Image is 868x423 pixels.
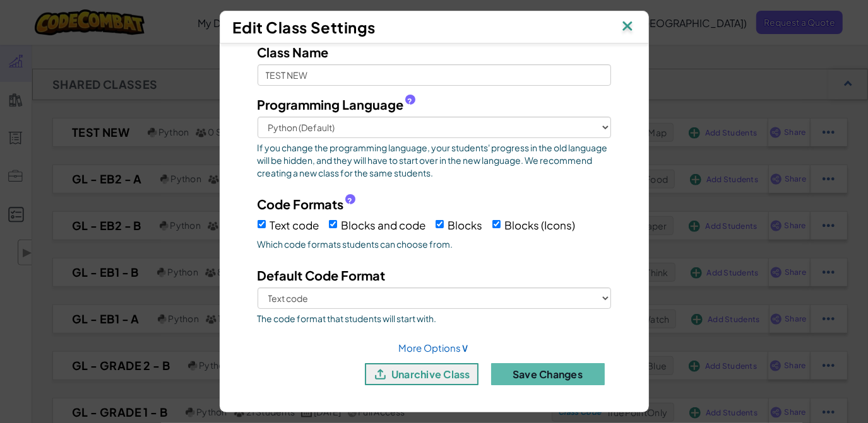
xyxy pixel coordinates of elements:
[347,196,352,206] span: ?
[342,218,426,232] span: Blocks and code
[365,363,479,385] button: unarchive class
[491,363,605,385] button: Save Changes
[619,18,636,37] img: IconClose.svg
[492,220,501,228] input: Blocks (Icons)
[372,366,388,382] img: IconUnarchive.svg
[258,267,386,283] span: Default Code Format
[258,95,404,113] span: Programming Language
[258,141,611,179] span: If you change the programming language, your students' progress in the old language will be hidde...
[258,220,266,228] input: Text code
[258,44,329,60] span: Class Name
[461,340,470,354] span: ∨
[436,220,444,228] input: Blocks
[258,195,344,213] span: Code Formats
[329,220,337,228] input: Blocks and code
[407,96,412,107] span: ?
[258,312,611,325] span: The code format that students will start with.
[258,238,611,250] span: Which code formats students can choose from.
[505,218,576,232] span: Blocks (Icons)
[270,218,319,232] span: Text code
[448,218,483,232] span: Blocks
[399,342,470,354] a: More Options
[233,18,376,37] span: Edit Class Settings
